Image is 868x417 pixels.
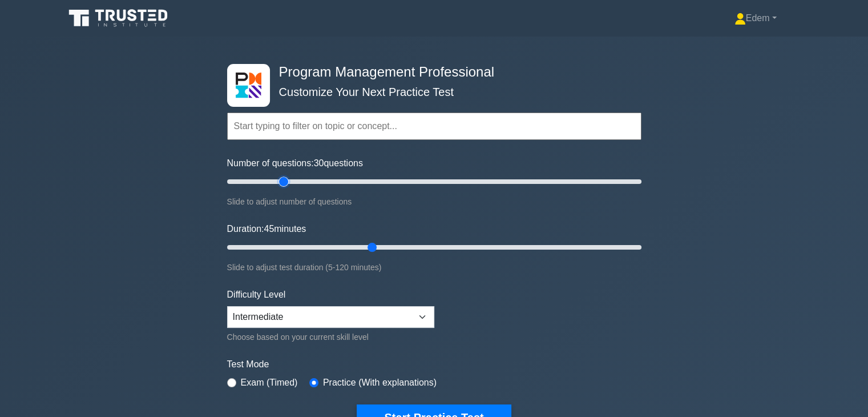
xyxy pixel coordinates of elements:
[227,113,641,140] input: Start typing to filter on topic or concept...
[707,7,804,30] a: Edem
[227,358,641,371] label: Test Mode
[274,64,586,81] h4: Program Management Professional
[264,224,274,234] span: 45
[227,157,363,170] label: Number of questions: questions
[314,158,324,168] span: 30
[227,260,641,274] div: Slide to adjust test duration (5-120 minutes)
[323,376,437,390] label: Practice (With explanations)
[227,222,306,236] label: Duration: minutes
[241,376,298,390] label: Exam (Timed)
[227,195,641,209] div: Slide to adjust number of questions
[227,330,434,344] div: Choose based on your current skill level
[227,288,286,302] label: Difficulty Level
